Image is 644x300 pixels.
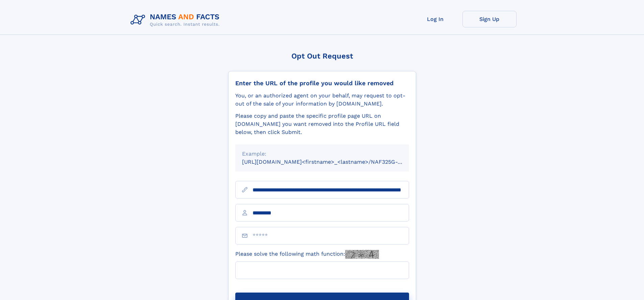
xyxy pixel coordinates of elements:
div: Enter the URL of the profile you would like removed [235,79,409,87]
img: Logo Names and Facts [128,11,225,29]
div: Opt Out Request [228,52,416,60]
label: Please solve the following math function: [235,250,379,259]
div: You, or an authorized agent on your behalf, may request to opt-out of the sale of your informatio... [235,92,409,108]
a: Sign Up [462,11,517,27]
small: [URL][DOMAIN_NAME]<firstname>_<lastname>/NAF325G-xxxxxxxx [242,159,422,165]
a: Log In [408,11,462,27]
div: Example: [242,150,402,158]
div: Please copy and paste the specific profile page URL on [DOMAIN_NAME] you want removed into the Pr... [235,112,409,136]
